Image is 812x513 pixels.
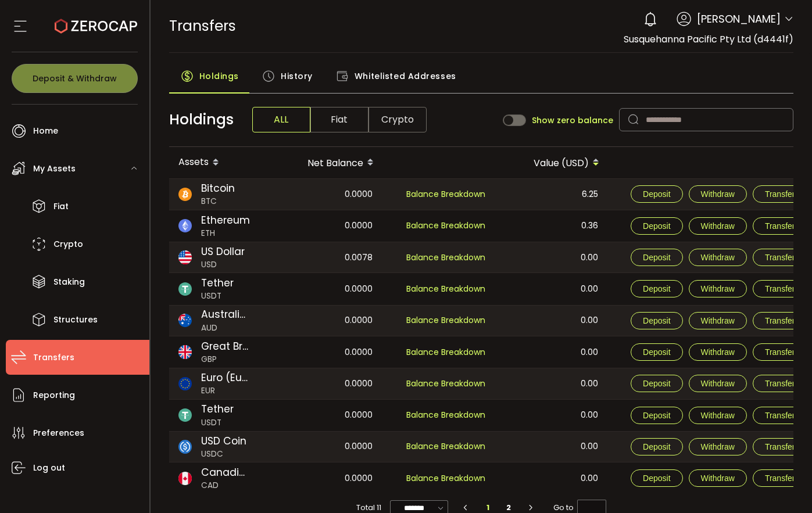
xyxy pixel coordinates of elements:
[178,250,192,264] img: usd_portfolio.svg
[643,316,670,325] span: Deposit
[496,306,607,336] div: 0.00
[201,465,250,480] span: Canadian dollar
[765,221,795,231] span: Transfer
[406,220,485,231] span: Balance Breakdown
[765,253,795,262] span: Transfer
[496,153,609,173] div: Value (USD)
[201,322,250,334] span: AUD
[355,64,456,88] span: Whitelisted Addresses
[765,379,795,388] span: Transfer
[753,217,807,235] button: Transfer
[765,347,795,357] span: Transfer
[496,179,607,209] div: 6.25
[33,425,84,442] span: Preferences
[689,249,747,266] button: Withdraw
[53,274,85,290] span: Staking
[270,210,382,242] div: 0.0000
[201,401,234,417] span: Tether
[178,219,192,232] img: eth_portfolio.svg
[270,462,382,494] div: 0.0000
[178,345,192,358] img: gbp_portfolio.svg
[631,217,682,235] button: Deposit
[178,377,192,390] img: eur_portfolio.svg
[169,16,236,36] span: Transfers
[643,284,670,293] span: Deposit
[270,432,382,462] div: 0.0000
[178,408,192,422] img: usdt_portfolio.svg
[701,189,735,199] span: Withdraw
[201,370,250,385] span: Euro (European Monetary Unit)
[689,217,747,235] button: Withdraw
[753,249,807,266] button: Transfer
[701,316,735,325] span: Withdraw
[689,312,747,329] button: Withdraw
[201,480,250,492] span: CAD
[643,221,670,231] span: Deposit
[201,213,250,228] span: Ethereum
[406,346,485,359] span: Balance Breakdown
[701,284,735,293] span: Withdraw
[643,473,670,483] span: Deposit
[765,284,795,293] span: Transfer
[12,64,138,93] button: Deposit & Withdraw
[689,185,747,203] button: Withdraw
[765,316,795,325] span: Transfer
[753,185,807,203] button: Transfer
[201,275,234,290] span: Tether
[270,273,382,304] div: 0.0000
[406,252,485,263] span: Balance Breakdown
[697,11,781,27] span: [PERSON_NAME]
[631,249,682,266] button: Deposit
[169,153,270,173] div: Assets
[201,181,235,196] span: Bitcoin
[270,336,382,368] div: 0.0000
[496,368,607,399] div: 0.00
[270,153,383,173] div: Net Balance
[406,440,485,453] span: Balance Breakdown
[406,472,485,485] span: Balance Breakdown
[643,347,670,357] span: Deposit
[689,280,747,297] button: Withdraw
[753,375,807,392] button: Transfer
[753,312,807,329] button: Transfer
[496,273,607,304] div: 0.00
[270,179,382,209] div: 0.0000
[631,469,682,487] button: Deposit
[631,280,682,297] button: Deposit
[643,442,670,451] span: Deposit
[178,314,192,327] img: aud_portfolio.svg
[496,336,607,368] div: 0.00
[201,433,246,449] span: USD Coin
[496,242,607,272] div: 0.00
[701,379,735,388] span: Withdraw
[281,64,313,88] span: History
[689,343,747,361] button: Withdraw
[496,462,607,494] div: 0.00
[406,408,485,422] span: Balance Breakdown
[33,160,76,177] span: My Assets
[201,354,250,365] span: GBP
[53,236,83,253] span: Crypto
[201,339,250,354] span: Great Britain Pound
[496,400,607,431] div: 0.00
[53,198,69,215] span: Fiat
[406,314,485,327] span: Balance Breakdown
[270,368,382,399] div: 0.0000
[753,343,807,361] button: Transfer
[201,449,246,460] span: USDC
[310,107,369,132] span: Fiat
[677,388,812,513] iframe: Chat Widget
[201,290,234,302] span: USDT
[631,375,682,392] button: Deposit
[631,312,682,329] button: Deposit
[33,460,65,476] span: Log out
[701,221,735,231] span: Withdraw
[631,185,682,203] button: Deposit
[643,411,670,420] span: Deposit
[178,472,192,485] img: cad_portfolio.svg
[201,196,235,207] span: BTC
[252,107,310,132] span: ALL
[624,33,793,46] span: Susquehanna Pacific Pty Ltd (d4441f)
[369,107,427,132] span: Crypto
